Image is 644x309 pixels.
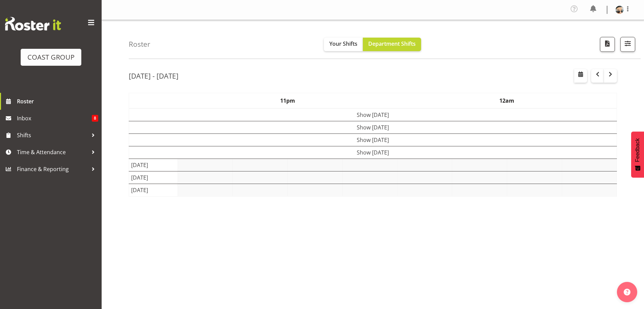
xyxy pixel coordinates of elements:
span: Time & Attendance [17,147,88,157]
td: [DATE] [129,171,178,184]
span: Department Shifts [368,40,416,47]
td: [DATE] [129,184,178,197]
td: Show [DATE] [129,146,617,159]
span: 8 [92,115,98,122]
span: Your Shifts [329,40,357,47]
button: Feedback - Show survey [631,131,644,178]
img: help-xxl-2.png [624,289,630,295]
button: Department Shifts [363,38,421,51]
span: Feedback [635,138,641,162]
span: Roster [17,96,98,106]
td: Show [DATE] [129,108,617,121]
td: [DATE] [129,159,178,171]
h2: [DATE] - [DATE] [129,71,179,80]
div: COAST GROUP [27,52,75,62]
h4: Roster [129,40,150,48]
th: 11pm [178,93,397,109]
button: Download a PDF of the roster according to the set date range. [600,37,615,52]
span: Finance & Reporting [17,164,88,174]
img: aof-anujarawat71d0d1c466b097e0dd92e270e9672f26.png [616,6,624,14]
button: Your Shifts [324,38,363,51]
span: Shifts [17,130,88,140]
td: Show [DATE] [129,134,617,146]
button: Filter Shifts [620,37,635,52]
th: 12am [397,93,617,109]
img: Rosterit website logo [5,17,61,30]
td: Show [DATE] [129,121,617,134]
span: Inbox [17,113,92,123]
button: Select a specific date within the roster. [574,69,587,83]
